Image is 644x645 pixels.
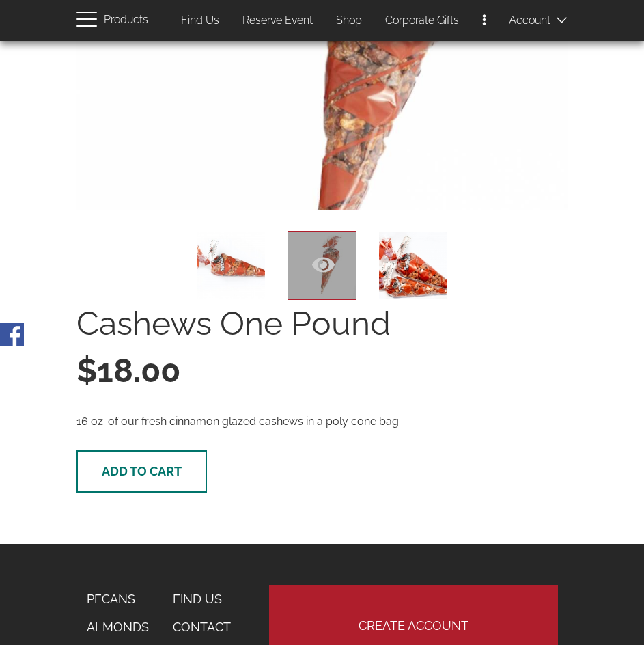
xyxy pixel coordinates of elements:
[76,450,207,493] button: Add to cart
[171,8,229,34] a: Find Us
[76,613,163,642] a: Almonds
[375,8,469,34] a: Corporate Gifts
[232,8,323,34] a: Reserve Event
[76,585,163,614] a: Pecans
[163,613,260,642] a: Contact
[76,300,568,347] div: Cashews One Pound
[102,464,182,478] span: Add to cart
[104,10,148,30] span: Products
[76,414,568,430] p: 16 oz. of our fresh cinnamon glazed cashews in a poly cone bag.
[76,347,568,394] div: $18.00
[163,585,260,614] a: Find Us
[326,8,372,34] a: Shop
